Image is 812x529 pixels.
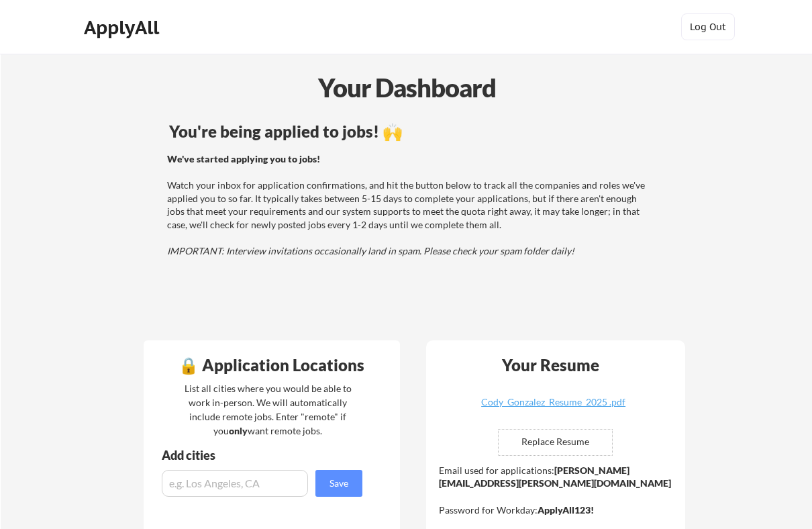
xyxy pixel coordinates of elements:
[229,425,248,436] strong: only
[538,504,594,516] strong: ApplyAll123!
[162,449,366,461] div: Add cities
[1,68,812,107] div: Your Dashboard
[169,124,653,140] div: You're being applied to jobs! 🙌
[315,470,362,497] button: Save
[681,13,735,40] button: Log Out
[147,357,397,373] div: 🔒 Application Locations
[439,465,671,489] strong: [PERSON_NAME][EMAIL_ADDRESS][PERSON_NAME][DOMAIN_NAME]
[474,397,633,418] a: Cody_Gonzalez_Resume_2025 .pdf
[162,470,308,497] input: e.g. Los Angeles, CA
[176,381,360,438] div: List all cities where you would be able to work in-person. We will automatically include remote j...
[474,397,633,407] div: Cody_Gonzalez_Resume_2025 .pdf
[167,152,651,258] div: Watch your inbox for application confirmations, and hit the button below to track all the compani...
[167,245,574,256] em: IMPORTANT: Interview invitations occasionally land in spam. Please check your spam folder daily!
[84,16,163,39] div: ApplyAll
[485,357,617,373] div: Your Resume
[167,153,320,164] strong: We've started applying you to jobs!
